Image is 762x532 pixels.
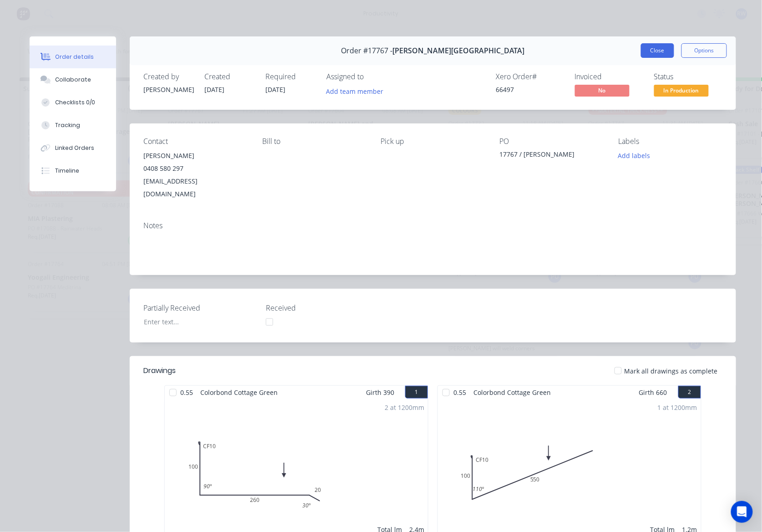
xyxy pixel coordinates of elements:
div: Bill to [262,137,366,146]
div: 1 at 1200mm [658,403,697,412]
div: Open Intercom Messenger [731,501,753,523]
div: 66497 [496,85,564,94]
div: Created by [143,72,193,81]
label: Received [266,302,380,313]
span: [DATE] [265,85,285,94]
div: Timeline [55,167,79,175]
span: 0.55 [177,386,197,399]
label: Partially Received [143,302,257,313]
div: [PERSON_NAME] [143,85,193,94]
span: Order #17767 - [341,46,393,55]
span: 0.55 [450,386,470,399]
div: Notes [143,221,722,230]
button: Collaborate [30,68,116,91]
button: Add team member [326,85,388,97]
button: Tracking [30,114,116,137]
div: Tracking [55,121,80,129]
div: 0408 580 297 [143,162,248,175]
button: 1 [405,386,428,399]
div: Created [204,72,254,81]
div: Order details [55,53,94,61]
span: [PERSON_NAME][GEOGRAPHIC_DATA] [393,46,525,55]
button: Checklists 0/0 [30,91,116,114]
span: Colorbond Cottage Green [197,386,281,399]
button: In Production [654,85,709,98]
span: In Production [654,85,709,96]
button: 2 [678,386,701,399]
div: 2 at 1200mm [385,403,424,412]
div: Invoiced [575,72,643,81]
div: [EMAIL_ADDRESS][DOMAIN_NAME] [143,175,248,200]
div: Pick up [381,137,485,146]
div: Required [265,72,315,81]
button: Add labels [613,149,655,162]
div: Labels [618,137,722,146]
div: [PERSON_NAME]0408 580 297[EMAIL_ADDRESS][DOMAIN_NAME] [143,149,248,200]
div: [PERSON_NAME] [143,149,248,162]
span: Girth 660 [639,386,667,399]
div: Collaborate [55,76,91,84]
button: Linked Orders [30,137,116,159]
span: Girth 390 [366,386,394,399]
div: Linked Orders [55,144,94,152]
div: Assigned to [326,72,417,81]
span: Mark all drawings as complete [625,366,718,376]
div: Status [654,72,722,81]
span: No [575,85,630,96]
div: Checklists 0/0 [55,98,95,107]
button: Close [641,43,674,58]
span: Colorbond Cottage Green [470,386,554,399]
div: Drawings [143,365,176,376]
span: [DATE] [204,85,224,94]
div: PO [499,137,604,146]
div: Xero Order # [496,72,564,81]
button: Order details [30,46,116,68]
div: Contact [143,137,248,146]
button: Timeline [30,159,116,182]
button: Options [681,43,727,58]
div: 17767 / [PERSON_NAME] [499,149,604,162]
button: Add team member [321,85,388,97]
